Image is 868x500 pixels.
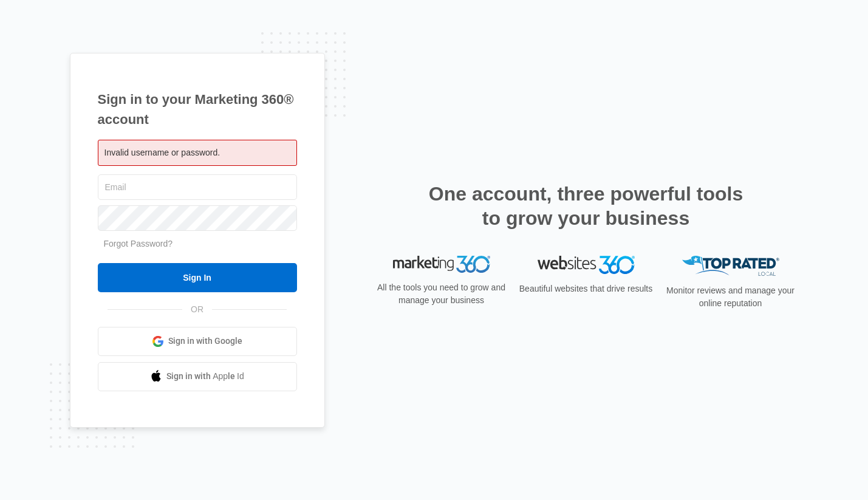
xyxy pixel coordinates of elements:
[98,327,297,356] a: Sign in with Google
[425,182,747,230] h2: One account, three powerful tools to grow your business
[393,256,490,273] img: Marketing 360
[104,239,173,248] a: Forgot Password?
[663,284,799,310] p: Monitor reviews and manage your online reputation
[682,256,779,276] img: Top Rated Local
[98,263,297,292] input: Sign In
[374,281,510,307] p: All the tools you need to grow and manage your business
[104,148,220,157] span: Invalid username or password.
[166,370,244,383] span: Sign in with Apple Id
[518,283,654,295] p: Beautiful websites that drive results
[98,362,297,391] a: Sign in with Apple Id
[98,89,297,129] h1: Sign in to your Marketing 360® account
[168,335,242,348] span: Sign in with Google
[182,303,212,316] span: OR
[538,256,635,273] img: Websites 360
[98,174,297,200] input: Email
